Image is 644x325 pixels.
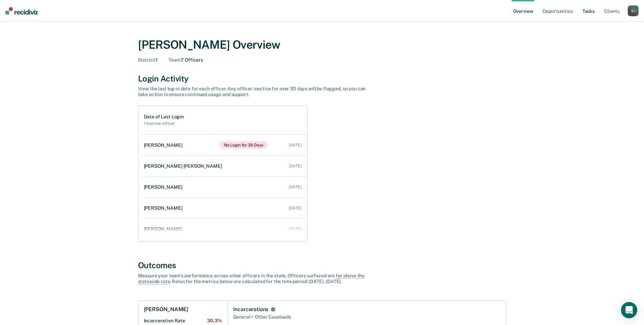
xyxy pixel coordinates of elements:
[138,57,158,63] div: 1
[141,219,307,239] a: [PERSON_NAME] [DATE]
[169,57,181,63] span: Team :
[233,306,269,313] div: Incarcerations
[141,157,307,176] a: [PERSON_NAME] [PERSON_NAME] [DATE]
[289,164,302,168] div: [DATE]
[233,313,501,321] div: General + Other Caseloads
[141,135,307,156] a: [PERSON_NAME]No Login for 30 Days [DATE]
[289,143,302,147] div: [DATE]
[289,227,302,231] div: [DATE]
[144,205,185,211] div: [PERSON_NAME]
[144,226,185,232] div: [PERSON_NAME]
[289,185,302,189] div: [DATE]
[628,5,639,16] button: SJ
[138,273,375,284] div: Measure your team’s performance across other officer s in the state. Officer s surfaced are . Rat...
[144,306,188,313] h1: [PERSON_NAME]
[5,7,38,15] img: Recidiviz
[141,178,307,197] a: [PERSON_NAME] [DATE]
[207,318,222,324] span: 30.3%
[628,5,639,16] div: S J
[144,184,185,190] div: [PERSON_NAME]
[144,121,184,126] h2: 1 inactive officer
[270,306,276,313] button: Incarcerations
[141,199,307,218] a: [PERSON_NAME] [DATE]
[138,57,156,63] span: District :
[144,114,184,120] h1: Date of Last Login
[144,142,185,148] div: [PERSON_NAME]
[138,86,375,97] div: View the last log-in date for each officer. Any officer inactive for over 30 days will be flagged...
[138,273,365,284] span: far above the statewide rate
[138,74,506,84] div: Login Activity
[144,318,222,324] h2: Incarceration Rate
[169,57,203,63] div: 7 Officers
[220,141,268,149] span: No Login for 30 Days
[138,38,506,52] div: [PERSON_NAME] Overview
[138,260,506,270] div: Outcomes
[144,163,225,169] div: [PERSON_NAME] [PERSON_NAME]
[621,302,637,318] div: Open Intercom Messenger
[289,206,302,210] div: [DATE]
